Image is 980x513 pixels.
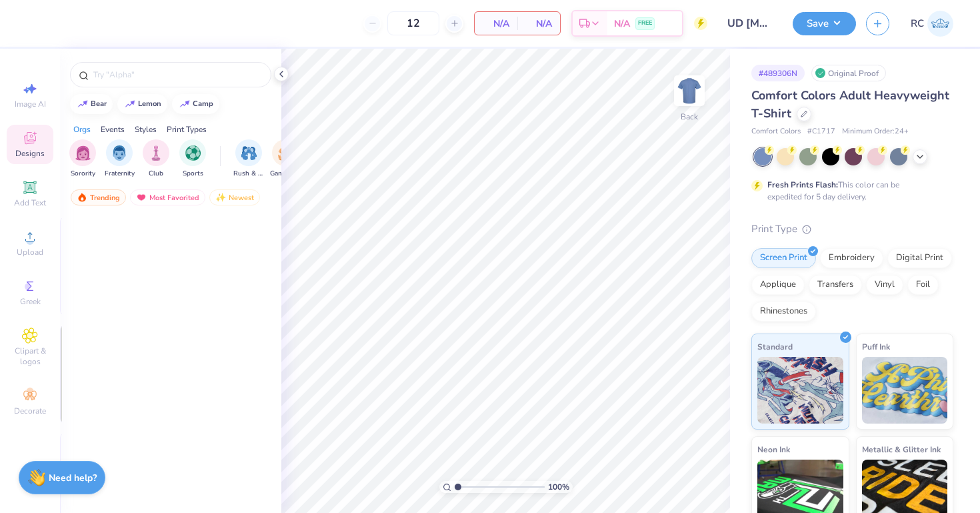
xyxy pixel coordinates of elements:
[172,94,219,114] button: camp
[862,442,941,456] span: Metallic & Glitter Ink
[842,126,909,137] span: Minimum Order: 24 +
[887,248,952,268] div: Digital Print
[233,139,264,179] div: filter for Rush & Bid
[911,11,953,37] a: RC
[614,17,630,31] span: N/A
[548,481,569,493] span: 100 %
[101,123,125,135] div: Events
[61,217,159,316] img: 587403a7-0594-4a7f-b2bd-0ca67a3ff8dd
[14,406,46,416] span: Decorate
[143,139,169,179] div: filter for Club
[135,123,157,135] div: Styles
[757,357,843,424] img: Standard
[907,275,939,295] div: Foil
[69,139,96,179] div: filter for Sorority
[751,87,949,121] span: Comfort Colors Adult Heavyweight T-Shirt
[71,189,126,205] div: Trending
[233,139,264,179] button: filter button
[278,145,293,161] img: Game Day Image
[15,148,45,159] span: Designs
[767,179,838,190] strong: Fresh Prints Flash:
[183,169,203,179] span: Sports
[638,19,652,28] span: FREE
[49,472,97,484] strong: Need help?
[69,139,96,179] button: filter button
[270,169,301,179] span: Game Day
[270,139,301,179] div: filter for Game Day
[105,169,135,179] span: Fraternity
[807,126,835,137] span: # C1717
[130,189,205,205] div: Most Favorited
[483,17,509,31] span: N/A
[751,275,805,295] div: Applique
[717,10,783,37] input: Untitled Design
[91,100,107,107] div: bear
[820,248,883,268] div: Embroidery
[70,94,113,114] button: bear
[117,94,167,114] button: lemon
[105,139,135,179] button: filter button
[676,77,703,104] img: Back
[61,325,159,424] img: 3b9aba4f-e317-4aa7-a679-c95a879539bd
[149,169,163,179] span: Club
[862,357,948,424] img: Puff Ink
[15,99,46,109] span: Image AI
[751,65,805,81] div: # 489306N
[167,123,207,135] div: Print Types
[138,100,161,107] div: lemon
[209,189,260,205] div: Newest
[77,100,88,108] img: trend_line.gif
[793,12,856,35] button: Save
[143,139,169,179] button: filter button
[149,145,163,161] img: Club Image
[233,169,264,179] span: Rush & Bid
[14,197,46,208] span: Add Text
[125,100,135,108] img: trend_line.gif
[751,248,816,268] div: Screen Print
[751,302,816,322] div: Rhinestones
[215,193,226,202] img: Newest.gif
[811,65,886,81] div: Original Proof
[185,145,201,161] img: Sports Image
[71,169,95,179] span: Sorority
[7,346,53,367] span: Clipart & logos
[927,11,953,37] img: Reilly Chin(cm)
[757,340,793,354] span: Standard
[681,111,698,123] div: Back
[92,68,263,81] input: Try "Alpha"
[866,275,903,295] div: Vinyl
[179,139,206,179] button: filter button
[767,179,931,203] div: This color can be expedited for 5 day delivery.
[751,126,801,137] span: Comfort Colors
[809,275,862,295] div: Transfers
[105,139,135,179] div: filter for Fraternity
[911,16,924,31] span: RC
[75,145,91,161] img: Sorority Image
[525,17,552,31] span: N/A
[17,247,43,258] span: Upload
[136,193,147,202] img: most_fav.gif
[270,139,301,179] button: filter button
[241,145,257,161] img: Rush & Bid Image
[73,123,91,135] div: Orgs
[20,296,41,307] span: Greek
[179,100,190,108] img: trend_line.gif
[112,145,127,161] img: Fraternity Image
[757,442,790,456] span: Neon Ink
[387,11,439,35] input: – –
[862,340,890,354] span: Puff Ink
[193,100,213,107] div: camp
[751,221,953,237] div: Print Type
[179,139,206,179] div: filter for Sports
[77,193,87,202] img: trending.gif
